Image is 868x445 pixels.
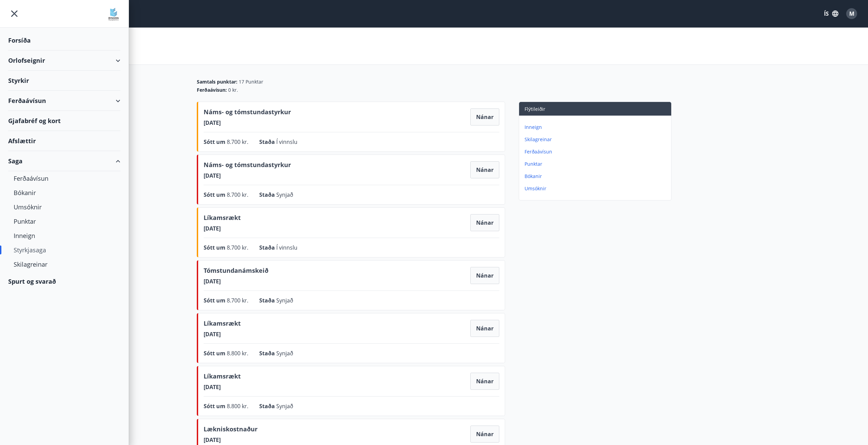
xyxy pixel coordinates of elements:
[227,138,248,146] span: 8.700 kr.
[107,8,120,21] img: union_logo
[259,244,276,251] span: Staða
[239,78,263,85] span: 17 Punktar
[8,30,120,50] div: Forsíða
[204,191,227,198] span: Sótt um
[276,138,297,146] span: Í vinnslu
[525,161,668,167] p: Punktar
[470,108,499,125] button: Nánar
[204,436,258,444] span: [DATE]
[525,148,668,155] p: Ferðaávísun
[204,297,227,304] span: Sótt um
[525,173,668,180] p: Bókanir
[204,138,227,146] span: Sótt um
[525,185,668,192] p: Umsóknir
[14,228,115,243] div: Inneign
[204,107,291,119] span: Náms- og tómstundastyrkur
[204,330,241,338] span: [DATE]
[470,214,499,231] button: Nánar
[204,160,291,172] span: Náms- og tómstundastyrkur
[204,225,241,232] span: [DATE]
[470,267,499,284] button: Nánar
[204,372,241,383] span: Líkamsrækt
[204,319,241,330] span: Líkamsrækt
[8,8,20,20] button: menu
[8,50,120,71] div: Orlofseignir
[204,244,227,251] span: Sótt um
[470,373,499,390] button: Nánar
[276,402,293,410] span: Synjað
[8,271,120,291] div: Spurt og svarað
[843,5,860,22] button: M
[14,200,115,214] div: Umsóknir
[259,297,276,304] span: Staða
[14,186,115,200] div: Bókanir
[470,320,499,337] button: Nánar
[259,350,276,357] span: Staða
[227,297,248,304] span: 8.700 kr.
[525,106,545,112] span: Flýtileiðir
[259,138,276,146] span: Staða
[227,244,248,251] span: 8.700 kr.
[14,257,115,271] div: Skilagreinar
[849,10,854,17] span: M
[820,8,842,20] button: ÍS
[14,214,115,228] div: Punktar
[204,425,258,436] span: Lækniskostnaður
[204,278,268,285] span: [DATE]
[197,87,227,93] span: Ferðaávísun :
[276,297,293,304] span: Synjað
[204,383,241,391] span: [DATE]
[8,151,120,171] div: Saga
[197,78,237,85] span: Samtals punktar :
[8,131,120,151] div: Afslættir
[204,350,227,357] span: Sótt um
[276,350,293,357] span: Synjað
[276,244,297,251] span: Í vinnslu
[470,426,499,443] button: Nánar
[227,191,248,198] span: 8.700 kr.
[228,87,238,93] span: 0 kr.
[204,266,268,278] span: Tómstundanámskeið
[14,171,115,186] div: Ferðaávísun
[525,136,668,143] p: Skilagreinar
[227,350,248,357] span: 8.800 kr.
[14,243,115,257] div: Styrkjasaga
[204,402,227,410] span: Sótt um
[227,402,248,410] span: 8.800 kr.
[259,402,276,410] span: Staða
[525,124,668,131] p: Inneign
[204,119,291,127] span: [DATE]
[204,172,291,179] span: [DATE]
[8,91,120,111] div: Ferðaávísun
[276,191,293,198] span: Synjað
[8,111,120,131] div: Gjafabréf og kort
[8,71,120,91] div: Styrkir
[259,191,276,198] span: Staða
[204,213,241,225] span: Líkamsrækt
[470,161,499,178] button: Nánar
